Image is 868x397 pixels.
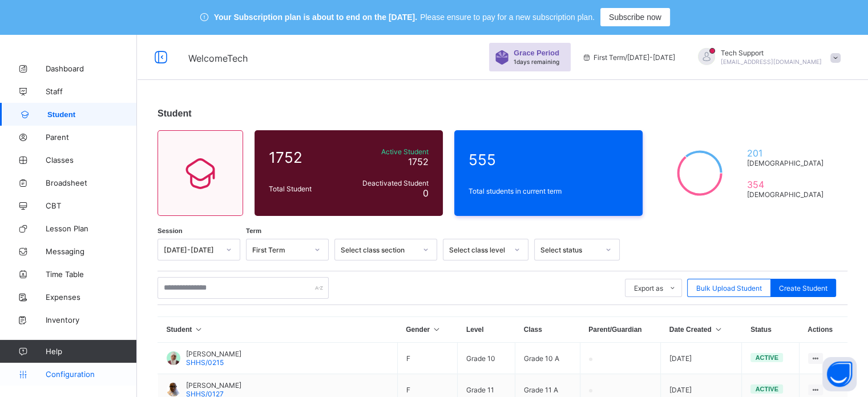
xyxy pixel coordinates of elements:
th: Status [742,317,799,343]
span: Time Table [46,270,137,279]
span: Subscribe now [609,13,661,22]
i: Sort in Ascending Order [432,326,442,334]
span: 0 [423,187,429,199]
span: SHHS/0215 [186,358,224,367]
span: Classes [46,155,137,165]
th: Level [458,317,515,343]
span: Term [246,227,261,234]
td: Grade 10 [458,343,515,374]
span: Configuration [46,370,136,379]
span: Messaging [46,247,137,256]
span: Help [46,347,136,356]
span: Tech Support [721,49,822,57]
div: Total Student [266,182,345,196]
span: Bulk Upload Student [696,284,762,292]
span: Active Student [348,147,429,156]
th: Date Created [661,317,742,343]
span: [PERSON_NAME] [186,381,241,390]
span: CBT [46,201,137,210]
i: Sort in Ascending Order [194,326,204,334]
span: Grace Period [514,49,559,57]
span: Expenses [46,292,137,302]
span: [PERSON_NAME] [186,350,241,358]
span: Deactivated Student [348,179,429,187]
span: session/term information [582,53,675,62]
span: Inventory [46,315,137,324]
th: Gender [397,317,458,343]
span: Your Subscription plan is about to end on the [DATE]. [214,13,417,22]
span: Total students in current term [469,187,628,195]
span: 1752 [269,149,342,166]
button: Open asap [822,357,857,391]
span: 201 [746,147,828,159]
th: Student [158,317,398,343]
div: First Term [252,246,308,254]
span: Student [158,109,192,118]
td: [DATE] [661,343,742,374]
div: Select status [540,246,599,254]
span: [DEMOGRAPHIC_DATA] [746,159,828,167]
div: Select class level [449,246,507,254]
div: Select class section [341,246,416,254]
span: Session [158,227,183,234]
span: Staff [46,87,137,96]
span: Parent [46,133,137,142]
th: Actions [799,317,847,343]
span: Dashboard [46,64,137,73]
span: 1752 [408,156,429,167]
span: [EMAIL_ADDRESS][DOMAIN_NAME] [721,58,822,65]
td: Grade 10 A [515,343,580,374]
span: [DEMOGRAPHIC_DATA] [746,190,828,199]
span: Student [47,110,137,119]
div: TechSupport [687,48,846,67]
span: Welcome Tech [188,53,248,64]
th: Parent/Guardian [580,317,660,343]
span: Broadsheet [46,178,137,187]
span: active [755,354,778,361]
span: 354 [746,179,828,190]
span: Please ensure to pay for a new subscription plan. [420,13,595,22]
span: 1 days remaining [514,58,559,65]
td: F [397,343,458,374]
i: Sort in Ascending Order [713,326,723,334]
img: sticker-purple.71386a28dfed39d6af7621340158ba97.svg [495,50,509,65]
span: active [755,386,778,392]
span: Export as [634,284,663,292]
span: Lesson Plan [46,224,137,233]
span: Create Student [779,284,827,292]
span: 555 [469,151,628,169]
div: [DATE]-[DATE] [164,246,219,254]
th: Class [515,317,580,343]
